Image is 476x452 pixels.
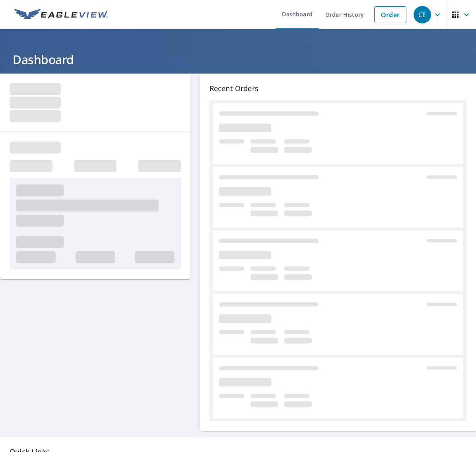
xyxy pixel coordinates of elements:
[14,9,108,21] img: EV Logo
[10,51,466,68] h1: Dashboard
[374,6,406,23] a: Order
[414,6,431,23] div: CE
[210,83,466,94] p: Recent Orders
